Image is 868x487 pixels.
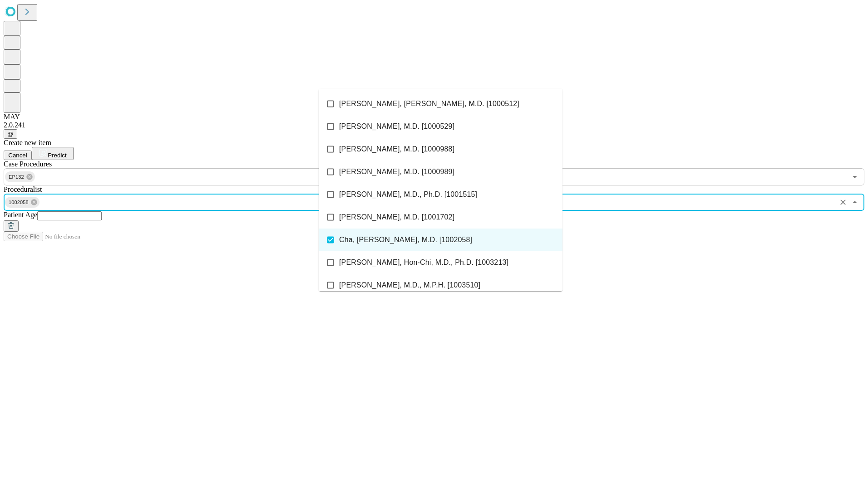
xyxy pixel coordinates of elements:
button: Open [848,170,861,183]
button: Close [848,196,861,209]
span: Cancel [8,152,27,159]
button: Predict [32,147,74,160]
div: 1002058 [5,197,39,208]
div: MAY [4,113,864,121]
span: EP132 [5,172,28,182]
span: Predict [48,152,66,159]
span: [PERSON_NAME], M.D., M.P.H. [1003510] [339,280,480,291]
span: Create new item [4,139,51,146]
div: 2.0.241 [4,121,864,129]
span: Patient Age [4,211,37,219]
span: Proceduralist [4,185,42,193]
span: [PERSON_NAME], M.D., Ph.D. [1001515] [339,189,477,200]
button: Cancel [4,151,32,160]
span: [PERSON_NAME], M.D. [1001702] [339,212,454,223]
span: [PERSON_NAME], M.D. [1000988] [339,144,454,155]
span: Scheduled Procedure [4,160,52,168]
span: @ [7,131,14,137]
span: [PERSON_NAME], [PERSON_NAME], M.D. [1000512] [339,98,519,109]
button: @ [4,129,17,139]
span: [PERSON_NAME], Hon-Chi, M.D., Ph.D. [1003213] [339,257,508,268]
span: 1002058 [5,197,32,208]
button: Clear [837,196,849,209]
div: EP132 [5,171,35,182]
span: [PERSON_NAME], M.D. [1000989] [339,166,454,177]
span: [PERSON_NAME], M.D. [1000529] [339,121,454,132]
span: Cha, [PERSON_NAME], M.D. [1002058] [339,234,472,245]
